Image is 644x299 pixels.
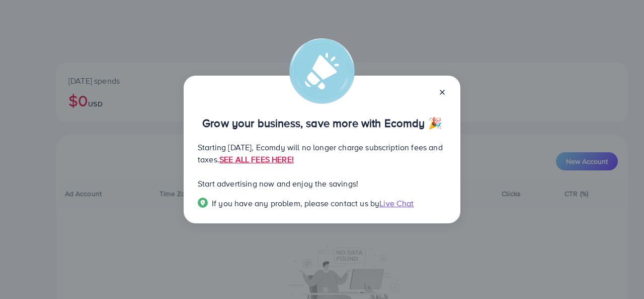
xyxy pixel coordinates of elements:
span: If you have any problem, please contact us by [212,198,379,209]
span: Live Chat [379,198,414,209]
a: SEE ALL FEES HERE! [219,154,294,165]
p: Start advertising now and enjoy the savings! [198,177,446,190]
img: Popup guide [198,198,208,208]
p: Grow your business, save more with Ecomdy 🎉 [198,117,446,129]
p: Starting [DATE], Ecomdy will no longer charge subscription fees and taxes. [198,141,446,165]
img: alert [289,38,355,104]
